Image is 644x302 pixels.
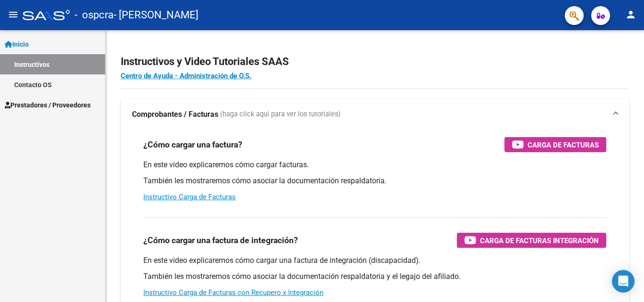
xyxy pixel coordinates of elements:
mat-icon: person [625,9,636,20]
span: (haga click aquí para ver los tutoriales) [220,109,340,120]
span: Inicio [5,39,29,49]
span: Carga de Facturas Integración [480,235,599,246]
span: - ospcra [74,5,114,25]
button: Carga de Facturas [504,137,606,152]
a: Instructivo Carga de Facturas [143,193,236,201]
h3: ¿Cómo cargar una factura de integración? [143,234,298,247]
span: - [PERSON_NAME] [114,5,198,25]
a: Centro de Ayuda - Administración de O.S. [121,72,251,80]
mat-expansion-panel-header: Comprobantes / Facturas (haga click aquí para ver los tutoriales) [121,99,629,130]
span: Carga de Facturas [528,139,599,151]
p: También les mostraremos cómo asociar la documentación respaldatoria y el legajo del afiliado. [143,271,606,282]
p: En este video explicaremos cómo cargar facturas. [143,160,606,170]
span: Prestadores / Proveedores [5,100,91,110]
button: Carga de Facturas Integración [457,233,606,248]
a: Instructivo Carga de Facturas con Recupero x Integración [143,288,323,297]
strong: Comprobantes / Facturas [132,109,218,120]
h3: ¿Cómo cargar una factura? [143,138,242,151]
div: Open Intercom Messenger [612,270,635,293]
h2: Instructivos y Video Tutoriales SAAS [121,53,629,71]
p: También les mostraremos cómo asociar la documentación respaldatoria. [143,176,606,186]
p: En este video explicaremos cómo cargar una factura de integración (discapacidad). [143,255,606,266]
mat-icon: menu [8,9,19,20]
